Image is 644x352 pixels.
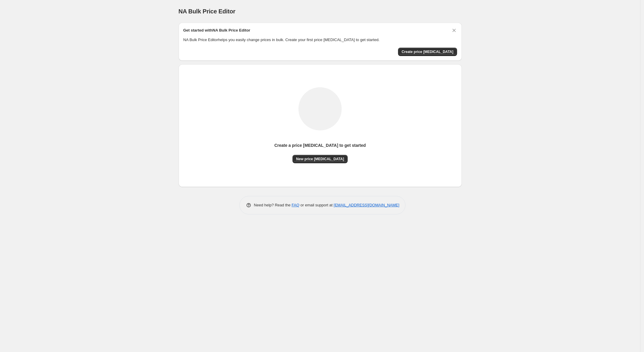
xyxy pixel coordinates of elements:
span: Create price [MEDICAL_DATA] [402,49,453,54]
button: Create price change job [398,48,457,56]
span: New price [MEDICAL_DATA] [296,157,344,161]
button: Dismiss card [451,27,457,33]
h2: Get started with NA Bulk Price Editor [183,27,250,33]
span: or email support at [299,203,334,207]
button: New price [MEDICAL_DATA] [292,155,348,163]
p: NA Bulk Price Editor helps you easily change prices in bulk. Create your first price [MEDICAL_DAT... [183,37,457,43]
p: Create a price [MEDICAL_DATA] to get started [274,142,366,148]
a: [EMAIL_ADDRESS][DOMAIN_NAME] [334,203,399,207]
span: NA Bulk Price Editor [179,8,236,15]
a: FAQ [292,203,299,207]
span: Need help? Read the [254,203,292,207]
